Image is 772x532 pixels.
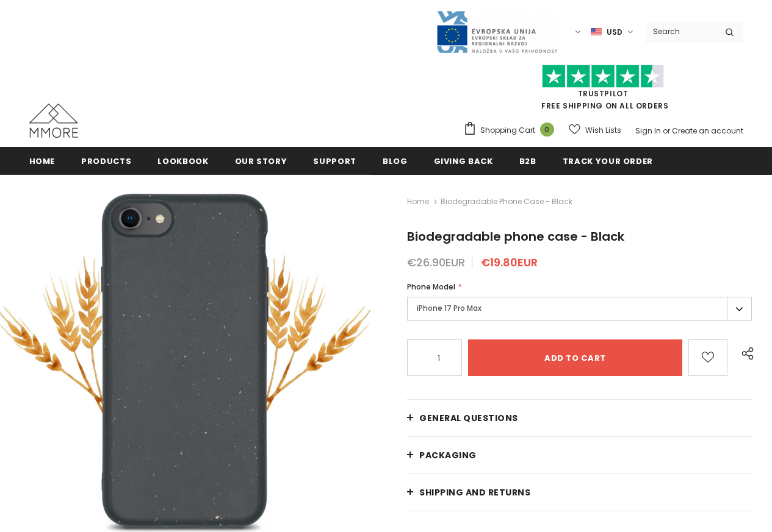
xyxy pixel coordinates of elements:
[540,122,554,137] span: 0
[635,126,661,136] a: Sign In
[563,147,653,174] a: Track your order
[436,26,558,37] a: Javni Razpis
[463,70,743,111] span: FREE SHIPPING ON ALL ORDERS
[383,155,408,167] span: Blog
[480,124,535,137] span: Shopping Cart
[542,65,664,88] img: Trust Pilot Stars
[235,155,287,167] span: Our Story
[607,26,622,38] span: USD
[407,297,752,321] label: iPhone 17 Pro Max
[663,126,670,136] span: or
[434,155,493,167] span: Giving back
[313,147,356,174] a: support
[436,10,558,54] img: Javni Razpis
[407,255,465,270] span: €26.90EUR
[407,194,429,209] a: Home
[81,147,131,174] a: Products
[481,255,538,270] span: €19.80EUR
[441,194,572,209] span: Biodegradable phone case - Black
[407,437,752,473] a: PACKAGING
[157,155,208,167] span: Lookbook
[81,155,131,167] span: Products
[235,147,287,174] a: Our Story
[468,339,682,376] input: Add to cart
[407,400,752,436] a: General Questions
[29,155,56,167] span: Home
[29,147,56,174] a: Home
[585,124,621,137] span: Wish Lists
[434,147,493,174] a: Giving back
[407,228,624,245] span: Biodegradable phone case - Black
[569,119,621,141] a: Wish Lists
[407,474,752,511] a: Shipping and returns
[157,147,208,174] a: Lookbook
[519,147,536,174] a: B2B
[591,27,602,37] img: USD
[672,126,743,136] a: Create an account
[419,412,518,424] span: General Questions
[646,23,716,40] input: Search Site
[29,104,78,138] img: MMORE Cases
[563,155,653,167] span: Track your order
[419,449,477,461] span: PACKAGING
[313,155,356,167] span: support
[407,282,455,292] span: Phone Model
[463,121,560,140] a: Shopping Cart 0
[578,88,629,99] a: Trustpilot
[419,486,530,498] span: Shipping and returns
[383,147,408,174] a: Blog
[519,155,536,167] span: B2B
